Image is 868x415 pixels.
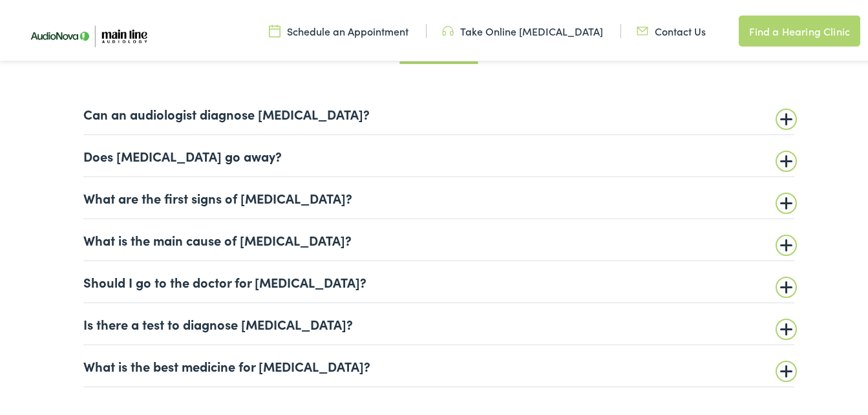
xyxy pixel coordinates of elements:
a: Schedule an Appointment [269,21,408,36]
img: utility icon [442,21,454,36]
summary: Does [MEDICAL_DATA] go away? [83,145,794,161]
summary: What is the best medicine for [MEDICAL_DATA]? [83,356,794,371]
summary: What is the main cause of [MEDICAL_DATA]? [83,229,794,245]
a: Contact Us [637,21,706,36]
img: utility icon [637,21,648,36]
a: Take Online [MEDICAL_DATA] [442,21,603,36]
summary: Can an audiologist diagnose [MEDICAL_DATA]? [83,103,794,119]
summary: What are the first signs of [MEDICAL_DATA]? [83,187,794,203]
summary: Should I go to the doctor for [MEDICAL_DATA]? [83,271,794,287]
summary: Is there a test to diagnose [MEDICAL_DATA]? [83,314,794,329]
a: Find a Hearing Clinic [739,13,860,44]
img: utility icon [269,21,281,36]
